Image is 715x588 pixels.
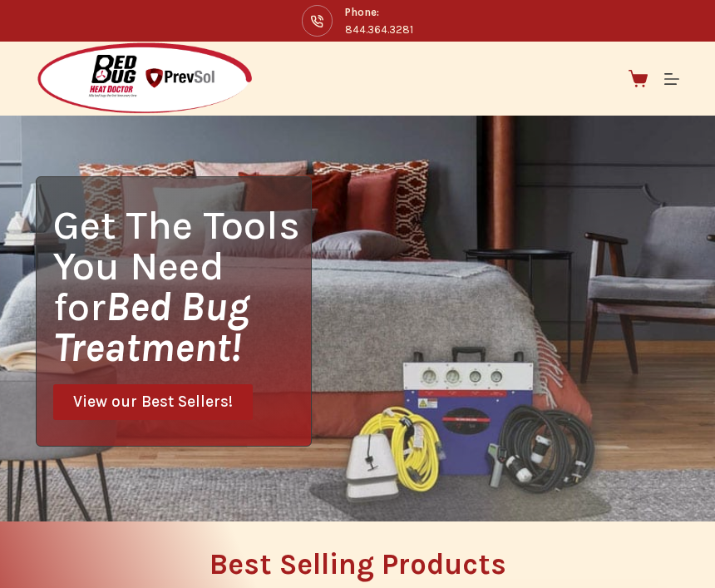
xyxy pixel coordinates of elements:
[36,550,679,579] h2: Best Selling Products
[53,205,311,368] h1: Get The Tools You Need for
[53,384,253,420] a: View our Best Sellers!
[345,3,413,21] span: Phone:
[36,42,254,116] img: Prevsol/Bed Bug Heat Doctor
[664,72,679,86] button: Menu
[53,283,249,371] i: Bed Bug Treatment!
[345,23,413,36] a: 844.364.3281
[73,394,233,410] span: View our Best Sellers!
